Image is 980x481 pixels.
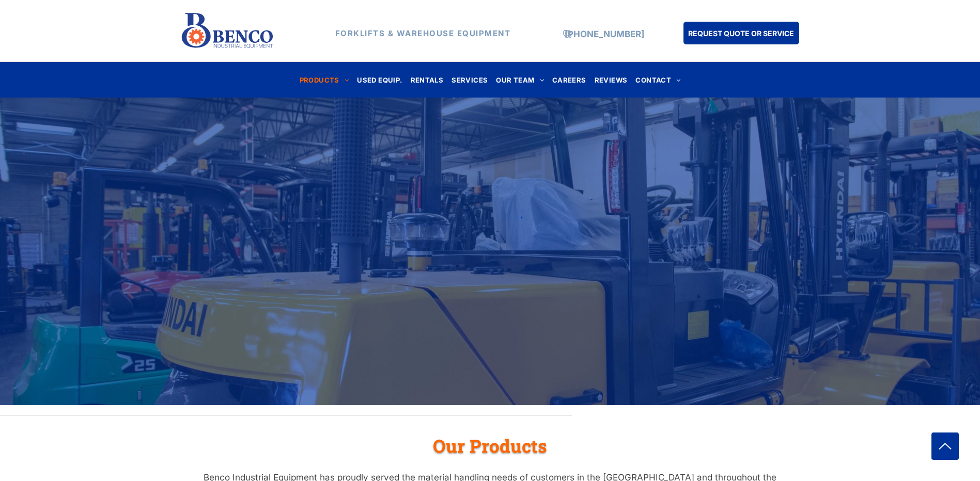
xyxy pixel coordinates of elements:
[447,73,492,87] a: SERVICES
[433,434,547,457] span: Our Products
[688,24,794,43] span: REQUEST QUOTE OR SERVICE
[631,73,685,87] a: CONTACT
[565,29,644,39] a: [PHONE_NUMBER]
[335,28,511,38] strong: FORKLIFTS & WAREHOUSE EQUIPMENT
[683,22,799,44] a: REQUEST QUOTE OR SERVICE
[492,73,548,87] a: OUR TEAM
[295,73,353,87] a: PRODUCTS
[353,73,406,87] a: USED EQUIP.
[407,73,448,87] a: RENTALS
[548,73,590,87] a: CAREERS
[590,73,632,87] a: REVIEWS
